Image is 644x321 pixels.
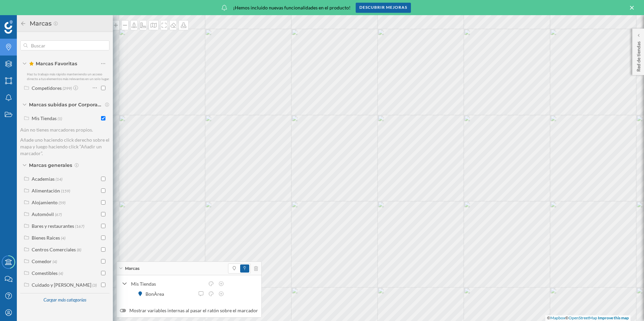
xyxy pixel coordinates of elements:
div: Cuidado y [PERSON_NAME] [32,282,91,288]
a: OpenStreetMap [569,315,597,320]
span: (59) [59,200,65,205]
span: ¡Hemos incluido nuevas funcionalidades en el producto! [233,4,351,11]
div: Cargar más categorías [39,294,90,306]
span: (299) [63,85,72,91]
span: (159) [61,188,70,193]
div: Comestibles [32,270,58,276]
div: Bares y restaurantes [32,223,74,229]
div: © © [545,315,631,321]
span: Marcas generales [29,162,72,169]
span: Marcas Favoritas [29,60,77,67]
span: (8) [77,247,81,252]
p: Añade uno haciendo click derecho sobre el mapa y luego haciendo click “Añadir un marcador”. [20,137,109,157]
img: Geoblink Logo [4,20,13,34]
div: Alojamiento [32,200,58,205]
span: Soporte [13,5,37,11]
p: Aún no tienes marcadores propios. [20,127,109,133]
a: Improve this map [598,315,629,320]
span: (4) [59,270,63,276]
h2: Marcas [26,18,53,29]
a: Mapbox [550,315,565,320]
span: Haz tu trabajo más rápido manteniendo un acceso directo a tus elementos más relevantes en un solo... [27,72,109,81]
span: (3) [92,282,97,288]
div: Mis Tiendas [32,115,57,121]
div: Competidores [32,85,62,91]
span: (4) [61,235,65,241]
div: Centros Comerciales [32,247,76,252]
div: Bienes Raíces [32,235,60,241]
span: Marcas subidas por Corporación Alimentaria Guissona (BonÀrea) [29,101,103,108]
span: (14) [56,176,62,182]
label: Mostrar variables internas al pasar el ratón sobre el marcador [120,307,258,314]
span: (167) [75,223,84,229]
div: Automóvil [32,211,54,217]
span: Marcas [125,265,139,272]
span: (1) [58,115,62,121]
div: Alimentación [32,188,60,193]
div: Mis Tiendas [131,280,204,287]
span: (67) [55,211,62,217]
p: Red de tiendas [635,39,642,72]
span: (4) [53,258,57,264]
div: Academias [32,176,55,182]
div: Comedor [32,258,52,264]
div: BonÀrea [146,290,167,297]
